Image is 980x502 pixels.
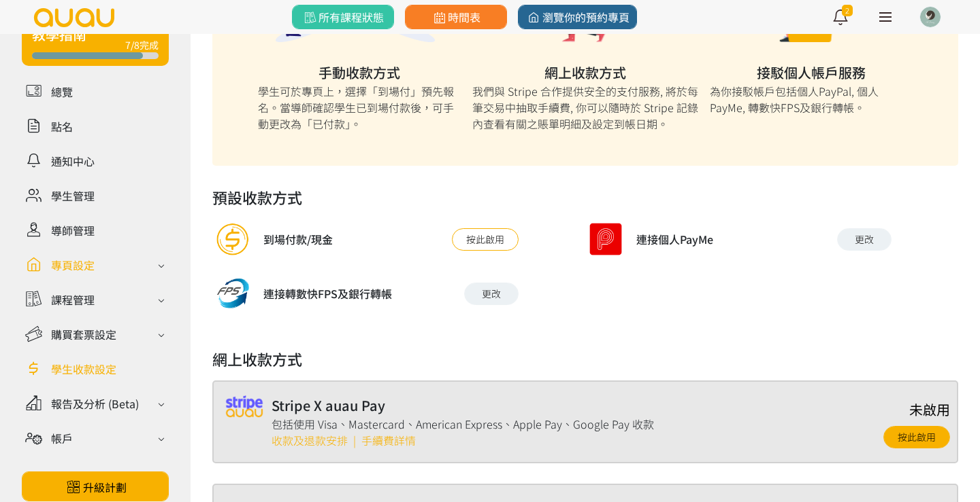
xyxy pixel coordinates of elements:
[452,228,519,251] button: 按此啟用
[636,231,713,247] div: 連接個人PayMe
[263,285,392,302] div: 連接轉數快FPS及銀行轉帳
[883,426,950,448] a: 按此啟用
[51,395,139,412] div: 報告及分析 (Beta)
[301,9,384,25] span: 所有課程狀態
[909,399,950,420] div: 未啟用
[525,9,630,25] span: 瀏覽你的預約專頁
[212,186,958,209] h2: 預設收款方式
[464,283,519,305] button: 更改
[33,8,116,27] img: logo.svg
[51,430,73,446] div: 帳戶
[837,228,892,251] button: 更改
[258,83,461,132] div: 學生可於專頁上，選擇「到場付」預先報名。當導師確認學生已到場付款後，可手動更改為「已付款」。
[51,257,95,273] div: 專頁設定
[272,416,654,432] div: 包括使用 Visa、Mastercard、American Express、Apple Pay、Google Pay 收款
[212,273,253,314] img: fps.png
[472,62,698,83] div: 網上收款方式
[212,348,958,370] h2: 網上收款方式
[220,395,268,418] img: stripeauau.png
[842,5,853,16] span: 2
[405,5,507,29] a: 時間表
[246,62,472,83] div: 手動收款方式
[272,432,348,448] a: 收款及退款安排
[431,9,480,25] span: 時間表
[272,395,385,416] h3: Stripe X auau Pay
[353,432,356,448] span: |
[292,5,394,29] a: 所有課程狀態
[51,326,116,342] div: 購買套票設定
[212,219,253,259] img: cash.png
[698,62,924,83] div: 接駁個人帳戶服務
[51,291,95,308] div: 課程管理
[361,432,416,448] div: 手續費詳情
[585,219,626,259] img: payme.png
[22,471,169,501] a: 升級計劃
[263,231,333,247] div: 到場付款/現金
[472,83,698,132] div: 我們與 Stripe 合作提供安全的支付服務, 將於每筆交易中抽取手續費, 你可以隨時於 Stripe 記錄內查看有關之賬單明細及設定到帳日期。
[710,83,913,115] div: 為你接駁帳戶包括個人PayPal, 個人PayMe, 轉數快FPS及銀行轉帳。
[518,5,637,29] a: 瀏覽你的預約專頁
